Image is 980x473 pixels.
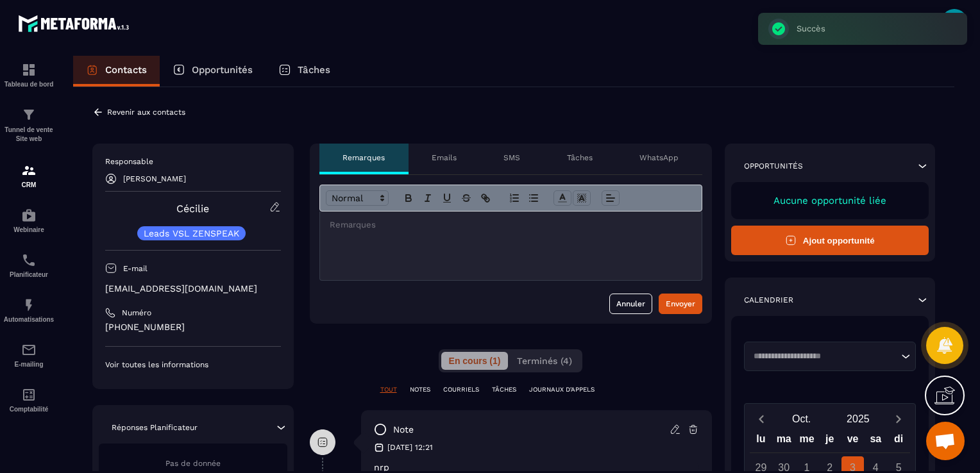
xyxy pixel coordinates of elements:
button: Open months overlay [773,408,830,430]
a: Contacts [73,56,160,87]
button: Envoyer [659,294,702,314]
button: Next month [886,410,910,427]
p: Voir toutes les informations [105,360,281,370]
p: Emails [432,153,457,163]
a: accountantaccountantComptabilité [3,378,55,422]
ringoverc2c-number-84e06f14122c: [PHONE_NUMBER] [105,322,185,332]
a: Cécilie [176,203,209,215]
img: email [21,342,37,358]
p: Remarques [342,153,385,163]
a: Opportunités [160,56,266,87]
p: Revenir aux contacts [107,108,185,117]
button: Previous month [750,410,773,427]
img: automations [21,297,37,313]
p: [PERSON_NAME] [123,174,186,183]
p: Tunnel de vente Site web [3,126,55,144]
a: emailemailE-mailing [3,333,55,378]
div: Envoyer [666,297,695,310]
div: lu [750,430,773,452]
img: formation [21,107,37,122]
button: Annuler [609,294,652,314]
p: Planificateur [3,271,55,278]
img: formation [21,163,37,178]
img: formation [21,62,37,78]
p: Tableau de bord [3,81,55,88]
div: ve [841,430,865,452]
p: Contacts [105,64,147,76]
p: Leads VSL ZENSPEAK [144,229,239,238]
p: note [393,424,414,436]
p: Tâches [567,153,593,163]
a: formationformationTunnel de vente Site web [3,97,55,153]
p: Tâches [298,64,330,76]
a: automationsautomationsWebinaire [3,198,55,243]
button: Ajout opportunité [731,226,929,255]
span: Terminés (4) [517,356,572,366]
p: [DATE] 12:21 [387,442,433,452]
p: [EMAIL_ADDRESS][DOMAIN_NAME] [105,283,281,295]
button: En cours (1) [441,352,508,370]
p: Comptabilité [3,406,55,413]
div: ma [772,430,795,452]
p: TOUT [380,385,397,394]
div: sa [864,430,887,452]
p: Réponses Planificateur [112,422,198,433]
p: NOTES [410,385,430,394]
p: Aucune opportunité liée [744,195,917,206]
p: COURRIELS [443,385,479,394]
a: formationformationCRM [3,153,55,198]
p: CRM [3,181,55,188]
button: Terminés (4) [509,352,580,370]
div: je [818,430,841,452]
span: En cours (1) [449,356,500,366]
p: Opportunités [192,64,253,76]
p: Opportunités [744,161,803,171]
span: Pas de donnée [165,459,221,468]
p: JOURNAUX D'APPELS [529,385,595,394]
p: WhatsApp [639,153,679,163]
p: Calendrier [744,295,793,305]
a: automationsautomationsAutomatisations [3,288,55,333]
div: di [887,430,910,452]
img: scheduler [21,253,37,268]
p: TÂCHES [492,385,516,394]
p: nrp [374,462,699,472]
a: formationformationTableau de bord [3,53,55,97]
img: accountant [21,387,37,402]
p: E-mailing [3,361,55,368]
div: Ouvrir le chat [926,422,965,460]
ringoverc2c-84e06f14122c: Call with Ringover [105,322,185,332]
p: Responsable [105,156,281,167]
div: me [795,430,818,452]
img: automations [21,208,37,223]
p: Automatisations [3,316,55,323]
button: Open years overlay [830,408,886,430]
a: schedulerschedulerPlanificateur [3,243,55,288]
input: Search for option [749,350,899,363]
p: E-mail [123,263,148,274]
div: Search for option [744,342,917,371]
p: SMS [503,153,520,163]
p: Numéro [122,308,151,318]
p: Webinaire [3,226,55,233]
a: Tâches [266,56,343,87]
img: logo [18,12,133,35]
